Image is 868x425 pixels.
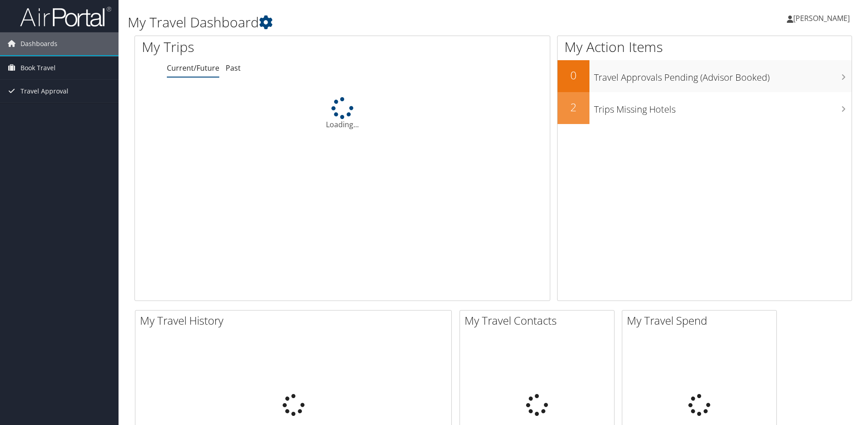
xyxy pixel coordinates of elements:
[594,98,852,116] h3: Trips Missing Hotels
[558,60,852,92] a: 0Travel Approvals Pending (Advisor Booked)
[135,97,550,130] div: Loading...
[20,6,111,27] img: airportal-logo.png
[226,63,241,73] a: Past
[167,63,219,73] a: Current/Future
[21,57,56,79] span: Book Travel
[594,67,852,84] h3: Travel Approvals Pending (Advisor Booked)
[140,313,451,328] h2: My Travel History
[787,5,859,32] a: [PERSON_NAME]
[128,13,615,32] h1: My Travel Dashboard
[558,37,852,57] h1: My Action Items
[465,313,614,328] h2: My Travel Contacts
[627,313,776,328] h2: My Travel Spend
[793,13,850,23] span: [PERSON_NAME]
[142,37,370,57] h1: My Trips
[558,92,852,124] a: 2Trips Missing Hotels
[21,32,57,55] span: Dashboards
[21,80,68,103] span: Travel Approval
[558,99,589,115] h2: 2
[558,67,589,83] h2: 0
